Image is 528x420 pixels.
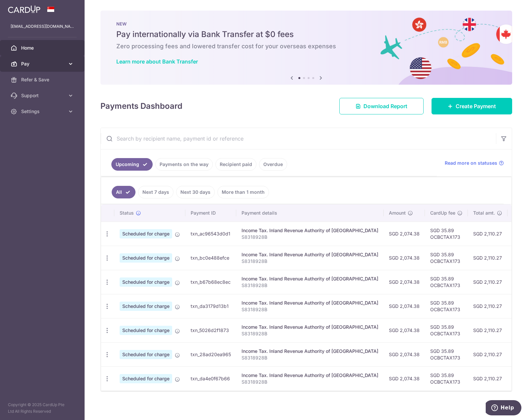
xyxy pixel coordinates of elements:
[384,318,425,342] td: SGD 2,074.38
[185,342,236,366] td: txn_28ad20ea965
[120,374,172,383] span: Scheduled for charge
[468,270,508,294] td: SGD 2,110.27
[468,318,508,342] td: SGD 2,110.27
[138,186,173,198] a: Next 7 days
[185,366,236,391] td: txn_da4e0f67b66
[120,302,172,311] span: Scheduled for charge
[185,246,236,270] td: txn_bc0e488efce
[120,350,172,359] span: Scheduled for charge
[21,76,65,83] span: Refer & Save
[339,98,424,114] a: Download Report
[384,222,425,246] td: SGD 2,074.38
[120,229,172,238] span: Scheduled for charge
[242,324,378,330] div: Income Tax. Inland Revenue Authority of [GEOGRAPHIC_DATA]
[468,342,508,366] td: SGD 2,110.27
[242,348,378,355] div: Income Tax. Inland Revenue Authority of [GEOGRAPHIC_DATA]
[384,270,425,294] td: SGD 2,074.38
[432,98,512,114] a: Create Payment
[116,21,496,26] p: NEW
[384,366,425,391] td: SGD 2,074.38
[120,277,172,287] span: Scheduled for charge
[21,92,65,99] span: Support
[242,275,378,282] div: Income Tax. Inland Revenue Authority of [GEOGRAPHIC_DATA]
[363,102,407,110] span: Download Report
[185,270,236,294] td: txn_b67b68ec8ec
[100,100,182,112] h4: Payments Dashboard
[389,210,406,216] span: Amount
[430,210,455,216] span: CardUp fee
[425,222,468,246] td: SGD 35.89 OCBCTAX173
[100,11,512,85] img: Bank transfer banner
[242,300,378,306] div: Income Tax. Inland Revenue Authority of [GEOGRAPHIC_DATA]
[445,160,504,166] a: Read more on statuses
[8,5,40,13] img: CardUp
[217,186,269,198] a: More than 1 month
[215,158,256,171] a: Recipient paid
[116,58,198,65] a: Learn more about Bank Transfer
[185,222,236,246] td: txn_ac96543d0d1
[242,234,378,240] p: S8318928B
[425,270,468,294] td: SGD 35.89 OCBCTAX173
[111,158,153,171] a: Upcoming
[120,253,172,263] span: Scheduled for charge
[155,158,213,171] a: Payments on the way
[21,108,65,115] span: Settings
[242,355,378,361] p: S8318928B
[384,294,425,318] td: SGD 2,074.38
[11,23,74,30] p: [EMAIL_ADDRESS][DOMAIN_NAME]
[468,246,508,270] td: SGD 2,110.27
[242,251,378,258] div: Income Tax. Inland Revenue Authority of [GEOGRAPHIC_DATA]
[473,210,495,216] span: Total amt.
[185,294,236,318] td: txn_da3179d13b1
[384,342,425,366] td: SGD 2,074.38
[236,204,384,222] th: Payment details
[21,61,65,67] span: Pay
[425,294,468,318] td: SGD 35.89 OCBCTAX173
[116,42,496,50] h6: Zero processing fees and lowered transfer cost for your overseas expenses
[242,258,378,265] p: S8318928B
[112,186,135,198] a: All
[101,128,496,149] input: Search by recipient name, payment id or reference
[242,372,378,379] div: Income Tax. Inland Revenue Authority of [GEOGRAPHIC_DATA]
[468,222,508,246] td: SGD 2,110.27
[486,400,521,417] iframe: Opens a widget where you can find more information
[259,158,287,171] a: Overdue
[425,318,468,342] td: SGD 35.89 OCBCTAX173
[468,366,508,391] td: SGD 2,110.27
[242,227,378,234] div: Income Tax. Inland Revenue Authority of [GEOGRAPHIC_DATA]
[176,186,215,198] a: Next 30 days
[185,318,236,342] td: txn_5026d2f1873
[21,45,65,51] span: Home
[120,210,134,216] span: Status
[425,342,468,366] td: SGD 35.89 OCBCTAX173
[116,29,496,40] h5: Pay internationally via Bank Transfer at $0 fees
[242,330,378,337] p: S8318928B
[425,246,468,270] td: SGD 35.89 OCBCTAX173
[242,306,378,313] p: S8318928B
[384,246,425,270] td: SGD 2,074.38
[445,160,497,166] span: Read more on statuses
[242,379,378,385] p: S8318928B
[468,294,508,318] td: SGD 2,110.27
[185,204,236,222] th: Payment ID
[120,326,172,335] span: Scheduled for charge
[242,282,378,289] p: S8318928B
[425,366,468,391] td: SGD 35.89 OCBCTAX173
[456,102,496,110] span: Create Payment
